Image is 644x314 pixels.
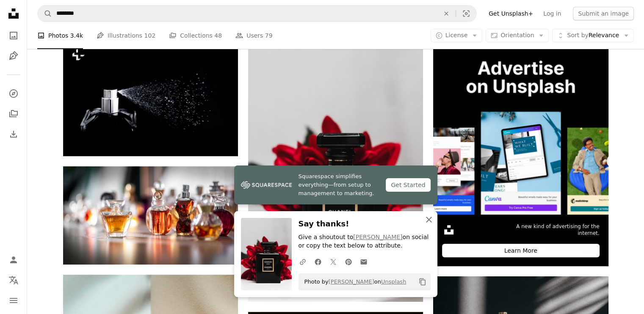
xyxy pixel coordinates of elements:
button: Sort byRelevance [552,29,634,42]
span: A new kind of advertising for the internet. [503,223,599,237]
a: Collections [5,105,22,122]
a: Share over email [356,253,371,270]
span: Relevance [567,31,619,40]
button: Visual search [456,6,476,22]
button: Orientation [486,29,549,42]
a: Unsplash [381,278,406,285]
button: License [431,29,483,42]
a: Illustrations [5,47,22,64]
button: Submit an image [573,7,634,20]
a: Squarespace simplifies everything—from setup to management to marketing.Get Started [234,165,437,204]
a: Log in / Sign up [5,251,22,268]
img: selective focus photography of clear glass perfume bottle [63,166,238,264]
h3: Say thanks! [299,218,431,230]
div: Get Started [386,178,430,192]
a: Users 79 [235,22,273,49]
button: Search Unsplash [38,6,52,22]
a: [PERSON_NAME] [329,278,374,285]
a: Collections 48 [169,22,222,49]
span: Sort by [567,32,588,39]
a: Share on Pinterest [341,253,356,270]
a: A new kind of advertising for the internet.Learn More [433,39,608,266]
a: Photos [5,27,22,44]
a: Download History [5,126,22,143]
a: Log in [538,7,566,20]
span: Squarespace simplifies everything—from setup to management to marketing. [299,172,379,198]
a: Get Unsplash+ [484,7,538,20]
button: Copy to clipboard [415,275,430,289]
button: Language [5,272,22,289]
button: Clear [437,6,456,22]
a: selective focus photography of clear glass perfume bottle [63,211,238,219]
img: file-1631306537910-2580a29a3cfcimage [442,223,456,237]
img: a spray bottle is spraying water on a black background [63,39,238,156]
span: 102 [144,31,156,40]
button: Menu [5,292,22,309]
a: Share on Twitter [326,253,341,270]
div: Learn More [442,244,599,257]
span: Photo by on [300,275,406,289]
img: file-1747939142011-51e5cc87e3c9 [241,179,292,191]
a: [PERSON_NAME] [353,234,402,241]
a: Home — Unsplash [5,5,22,24]
img: file-1635990755334-4bfd90f37242image [433,39,608,214]
form: Find visuals sitewide [37,5,477,22]
span: Orientation [500,32,534,39]
a: a spray bottle is spraying water on a black background [63,94,238,101]
a: Illustrations 102 [97,22,155,49]
span: 48 [214,31,222,40]
p: Give a shoutout to on social or copy the text below to attribute. [299,234,431,251]
a: Share on Facebook [310,253,326,270]
span: License [445,32,468,39]
a: Explore [5,85,22,102]
span: 79 [265,31,273,40]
